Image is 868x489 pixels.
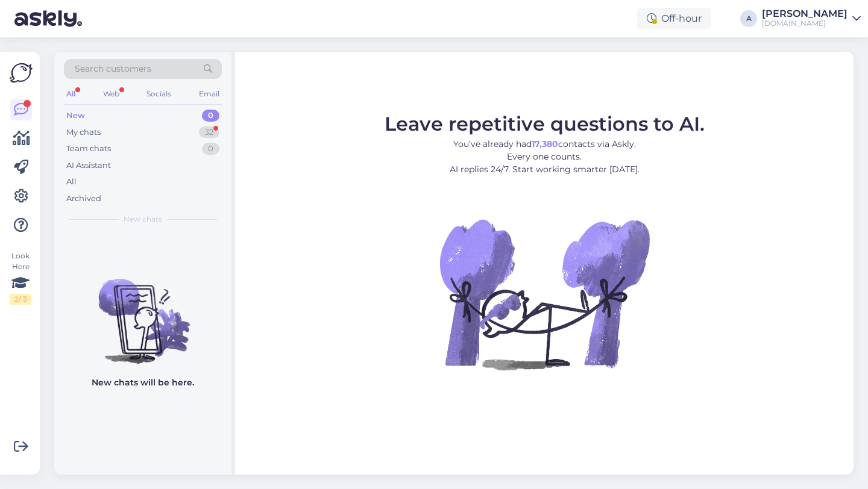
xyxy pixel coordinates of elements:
span: Leave repetitive questions to AI. [385,112,705,135]
div: Look Here [10,251,31,305]
div: [PERSON_NAME] [762,9,848,19]
div: Email [197,86,222,102]
p: You’ve already had contacts via Askly. Every one counts. AI replies 24/7. Start working smarter [... [385,138,705,176]
div: All [66,176,77,188]
p: New chats will be here. [92,376,194,389]
div: A [740,10,757,27]
div: AI Assistant [66,160,111,172]
div: Off-hour [637,8,711,30]
div: 2 / 3 [10,294,31,305]
img: No Chat active [436,185,653,402]
div: Archived [66,193,101,205]
span: Search customers [75,63,151,75]
div: 0 [202,143,219,155]
div: 0 [202,110,219,122]
div: [DOMAIN_NAME] [762,19,848,28]
div: New [66,110,85,122]
div: Team chats [66,143,111,155]
b: 17,380 [532,139,558,149]
div: 32 [199,126,219,139]
div: Socials [144,86,174,102]
div: My chats [66,126,101,139]
div: Web [101,86,122,102]
div: All [64,86,78,102]
span: New chats [124,214,162,225]
img: Askly Logo [10,61,33,84]
img: No chats [54,257,231,366]
a: [PERSON_NAME][DOMAIN_NAME] [762,9,861,28]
